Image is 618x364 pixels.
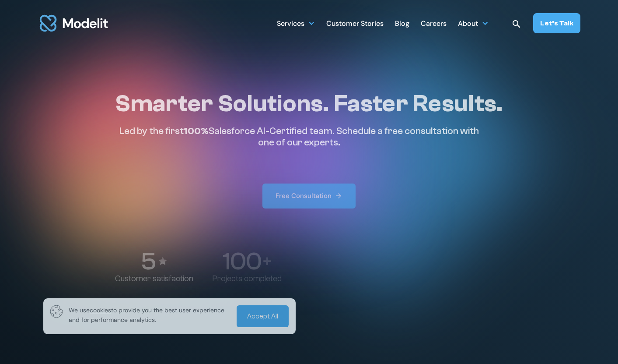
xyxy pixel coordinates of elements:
p: Customer satisfaction [115,274,193,284]
div: Blog [395,16,409,33]
a: home [38,10,110,37]
a: Accept All [237,305,289,327]
a: Customer Stories [326,14,384,32]
div: About [458,14,489,32]
p: 5 [141,249,155,274]
div: Services [277,14,315,32]
span: 100% [184,125,209,137]
div: Services [277,16,304,33]
a: Careers [421,14,447,32]
h1: Smarter Solutions. Faster Results. [115,89,503,118]
a: Let’s Talk [533,13,580,33]
div: Free Consultation [276,191,332,201]
div: Careers [421,16,447,33]
div: Let’s Talk [540,18,573,28]
p: 100 [223,249,261,274]
div: About [458,16,478,33]
img: arrow right [335,192,342,200]
img: Plus [263,257,271,265]
img: modelit logo [38,10,110,37]
div: Customer Stories [326,16,384,33]
p: Led by the first Salesforce AI-Certified team. Schedule a free consultation with one of our experts. [115,125,483,148]
a: Free Consultation [262,184,356,209]
img: Stars [157,256,168,266]
p: We use to provide you the best user experience and for performance analytics. [69,305,230,325]
a: Blog [395,14,409,32]
span: cookies [90,306,111,314]
p: Projects completed [213,274,282,284]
